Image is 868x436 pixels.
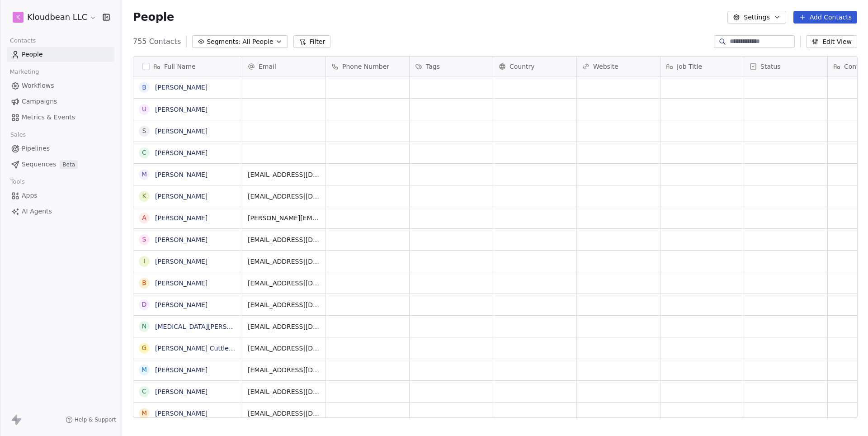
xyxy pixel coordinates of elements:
div: c [142,148,146,157]
a: [PERSON_NAME] [155,410,208,417]
div: B [142,278,146,288]
div: C [142,387,146,396]
div: N [142,322,146,331]
a: Campaigns [7,94,114,109]
a: [PERSON_NAME] [155,366,208,374]
div: U [142,104,146,114]
span: [EMAIL_ADDRESS][DOMAIN_NAME] [248,409,320,418]
span: All People [242,37,273,47]
a: [MEDICAL_DATA][PERSON_NAME] [155,323,260,330]
span: [EMAIL_ADDRESS][DOMAIN_NAME] [248,322,320,331]
span: Workflows [22,81,54,90]
span: Job Title [677,62,702,71]
a: [PERSON_NAME] [155,301,208,308]
a: SequencesBeta [7,157,114,172]
div: Website [577,57,660,76]
span: [EMAIL_ADDRESS][DOMAIN_NAME] [248,192,320,201]
a: [PERSON_NAME] [155,84,208,91]
span: Campaigns [22,97,57,106]
div: Email [242,57,325,76]
span: [PERSON_NAME][EMAIL_ADDRESS][DOMAIN_NAME] [248,213,320,223]
a: People [7,47,114,62]
span: Apps [22,191,38,200]
span: [EMAIL_ADDRESS][DOMAIN_NAME] [248,235,320,244]
span: [EMAIL_ADDRESS][DOMAIN_NAME] [248,365,320,374]
button: Filter [293,35,331,48]
div: Phone Number [326,57,409,76]
div: grid [133,76,242,418]
div: B [142,83,146,92]
button: kKloudbean LLC [11,9,96,25]
span: Metrics & Events [22,113,75,122]
a: [PERSON_NAME] [155,258,208,265]
a: [PERSON_NAME] [155,149,208,156]
div: D [142,300,147,309]
a: Apps [7,188,114,203]
span: Email [259,62,276,71]
a: [PERSON_NAME] [155,106,208,113]
a: [PERSON_NAME] [155,280,208,287]
span: Help & Support [75,416,116,423]
span: People [22,50,43,59]
span: Tools [6,175,28,189]
div: Country [493,57,576,76]
span: Contacts [6,34,40,47]
div: Tags [410,57,493,76]
div: K [142,191,146,201]
div: M [142,408,147,418]
span: Kloudbean LLC [27,11,87,23]
button: Edit View [806,35,857,48]
a: [PERSON_NAME] [155,193,208,200]
div: M [142,170,147,179]
span: [EMAIL_ADDRESS][DOMAIN_NAME] [248,257,320,266]
a: Help & Support [66,416,116,423]
span: Marketing [6,65,43,79]
span: Country [509,62,535,71]
span: k [16,13,20,22]
span: Status [760,62,781,71]
span: [EMAIL_ADDRESS][DOMAIN_NAME] [248,170,320,179]
a: [PERSON_NAME] [155,388,208,395]
span: Full Name [164,62,196,71]
span: Segments: [207,37,241,47]
span: 755 Contacts [133,36,181,47]
div: S [142,235,146,244]
div: S [142,126,146,136]
span: Tags [426,62,440,71]
button: Settings [727,11,786,24]
a: [PERSON_NAME] Cuttlefish [155,345,240,352]
a: [PERSON_NAME] [155,236,208,243]
div: Full Name [133,57,242,76]
span: [EMAIL_ADDRESS][DOMAIN_NAME] [248,344,320,353]
a: [PERSON_NAME] [155,128,208,135]
a: [PERSON_NAME] [155,214,208,222]
div: Job Title [660,57,744,76]
a: [PERSON_NAME] [155,171,208,178]
div: A [142,213,146,223]
span: [EMAIL_ADDRESS][DOMAIN_NAME] [248,300,320,309]
span: Phone Number [342,62,389,71]
span: People [133,10,174,24]
div: Status [744,57,827,76]
span: AI Agents [22,207,52,216]
span: Beta [60,160,78,169]
a: Workflows [7,78,114,93]
span: Pipelines [22,144,50,153]
a: Pipelines [7,141,114,156]
a: Metrics & Events [7,110,114,125]
span: Sequences [22,160,56,169]
span: Website [593,62,618,71]
div: M [142,365,147,374]
span: Sales [6,128,30,142]
span: [EMAIL_ADDRESS][DOMAIN_NAME] [248,387,320,396]
a: AI Agents [7,204,114,219]
span: [EMAIL_ADDRESS][DOMAIN_NAME] [248,279,320,288]
div: G [142,343,147,353]
div: I [143,256,145,266]
button: Add Contacts [793,11,857,24]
